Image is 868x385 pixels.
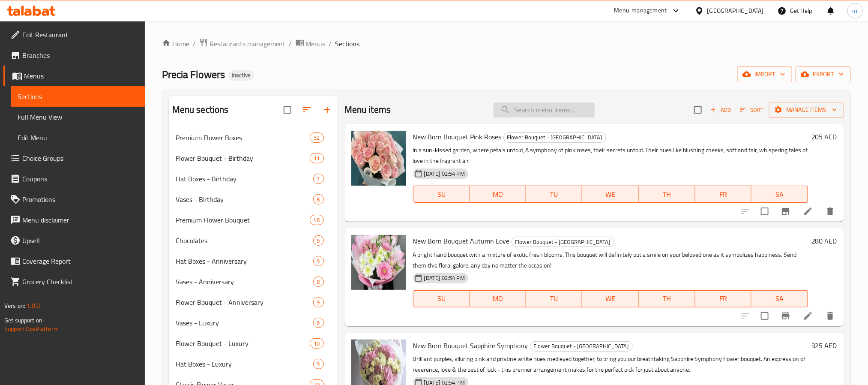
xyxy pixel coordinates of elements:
span: 9 [314,360,323,368]
button: Branch-specific-item [775,306,796,326]
a: Home [162,39,189,49]
span: Edit Restaurant [22,30,138,40]
div: Premium Flower Bouquet46 [169,210,338,230]
span: Select all sections [278,101,296,119]
button: MO [470,290,526,307]
span: SU [417,292,467,305]
span: Grocery Checklist [22,277,138,287]
span: Menu disclaimer [22,215,138,225]
li: / [289,39,292,49]
span: Flower Bouquet - Luxury [176,338,310,349]
button: FR [695,290,752,307]
div: items [310,215,323,225]
button: TH [639,290,695,307]
span: Flower Bouquet - Anniversary [176,297,313,307]
div: Premium Flower Boxes52 [169,127,338,148]
button: delete [820,201,841,222]
button: TU [526,290,583,307]
button: SA [751,186,808,203]
span: TU [530,292,579,305]
span: Full Menu View [18,112,138,122]
div: Hat Boxes - Birthday7 [169,168,338,189]
div: Vases - Birthday8 [169,189,338,210]
div: Hat Boxes - Anniversary9 [169,251,338,271]
span: 8 [314,196,323,204]
div: Flower Bouquet - Birthday11 [169,148,338,168]
span: MO [473,188,523,201]
span: Edit Menu [18,132,138,143]
span: Flower Bouquet - Birthday [176,153,310,163]
span: New Born Bouquet Pink Roses [413,130,502,143]
span: Promotions [22,194,138,205]
button: Add section [317,99,338,120]
span: Hat Boxes - Birthday [176,174,313,184]
div: Chocolates [176,235,313,246]
div: Inactive [228,70,254,81]
div: Chocolates9 [169,230,338,251]
h6: 325 AED [811,340,837,352]
div: items [313,235,324,246]
span: Flower Bouquet - [GEOGRAPHIC_DATA] [504,132,606,142]
div: items [310,338,323,349]
span: Menus [24,71,138,81]
span: TH [642,188,692,201]
span: Hat Boxes - Anniversary [176,256,313,266]
span: Add item [707,103,734,117]
div: Flower Bouquet - Luxury10 [169,333,338,354]
a: Grocery Checklist [3,271,145,292]
h2: Menu sections [172,103,229,116]
p: Brilliant purples, alluring pink and pristine white hues medleyed together, to bring you our brea... [413,354,808,375]
button: MO [470,186,526,203]
span: Upsell [22,235,138,246]
p: A bright hand bouquet with a mixture of exotic fresh blooms. This bouquet will definitely put a s... [413,250,808,271]
button: SA [751,290,808,307]
div: Menu-management [614,6,667,16]
span: FR [699,188,748,201]
span: 8 [314,278,323,286]
div: Flower Bouquet - Anniversary9 [169,292,338,313]
span: 10 [310,340,323,348]
img: New Born Bouquet Pink Roses [351,131,406,186]
div: items [313,359,324,369]
span: Select to update [756,202,774,220]
span: TH [642,292,692,305]
span: Precia Flowers [162,65,225,84]
span: Sort items [734,103,769,117]
span: Sections [335,39,360,49]
div: Vases - Anniversary8 [169,271,338,292]
span: [DATE] 02:54 PM [421,274,468,282]
span: 52 [310,134,323,142]
span: Add [709,105,732,115]
span: 6 [314,319,323,327]
button: import [737,66,792,82]
div: Flower Bouquet - New Born [503,132,606,143]
div: Vases - Birthday [176,194,313,205]
img: New Born Bouquet Autumn Love [351,235,406,290]
span: Sort sections [296,99,317,120]
span: FR [699,292,748,305]
button: TU [526,186,583,203]
button: Sort [738,103,766,117]
span: Flower Bouquet - [GEOGRAPHIC_DATA] [512,237,614,247]
a: Coupons [3,168,145,189]
span: Get support on: [4,315,44,326]
div: items [313,277,324,287]
button: Manage items [769,102,844,118]
span: Premium Flower Boxes [176,132,310,143]
p: In a sun-kissed garden, where petals unfold, A symphony of pink roses, their secrets untold. Thei... [413,145,808,166]
span: Select section [689,101,707,119]
button: export [796,66,851,82]
div: items [313,194,324,205]
span: SA [755,292,805,305]
div: items [310,153,323,163]
a: Coverage Report [3,251,145,271]
span: Choice Groups [22,153,138,163]
span: SU [417,188,467,201]
div: Premium Flower Bouquet [176,215,310,225]
span: Restaurants management [210,39,286,49]
a: Edit Restaurant [3,24,145,45]
a: Choice Groups [3,148,145,168]
span: Flower Bouquet - [GEOGRAPHIC_DATA] [530,341,632,351]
